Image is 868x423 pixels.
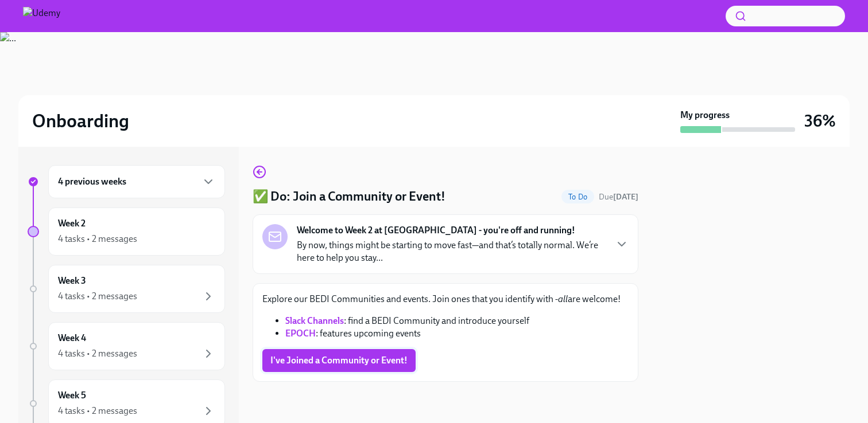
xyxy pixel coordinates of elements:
[58,347,137,360] div: 4 tasks • 2 messages
[58,332,86,344] h6: Week 4
[297,239,606,264] p: By now, things might be starting to move fast—and that’s totally normal. We’re here to help you s...
[58,233,137,245] div: 4 tasks • 2 messages
[48,165,225,198] div: 4 previous weeks
[558,293,568,304] em: all
[32,109,129,132] h2: Onboarding
[58,217,86,230] h6: Week 2
[804,111,836,131] h3: 36%
[28,265,225,313] a: Week 34 tasks • 2 messages
[58,275,86,287] h6: Week 3
[23,7,60,25] img: Udemy
[561,193,594,201] span: To Do
[599,192,638,202] span: Due
[613,192,638,202] strong: [DATE]
[285,328,316,339] a: EPOCH
[262,293,629,305] p: Explore our BEDI Communities and events. Join ones that you identify with - are welcome!
[58,389,86,402] h6: Week 5
[28,207,225,256] a: Week 24 tasks • 2 messages
[253,188,445,205] h4: ✅ Do: Join a Community or Event!
[262,349,416,372] button: I've Joined a Community or Event!
[58,175,126,188] h6: 4 previous weeks
[680,109,730,122] strong: My progress
[285,315,629,327] li: : find a BEDI Community and introduce yourself
[285,315,344,326] a: Slack Channels
[28,322,225,370] a: Week 44 tasks • 2 messages
[297,224,575,237] strong: Welcome to Week 2 at [GEOGRAPHIC_DATA] - you're off and running!
[270,355,408,366] span: I've Joined a Community or Event!
[58,405,137,417] div: 4 tasks • 2 messages
[58,290,137,303] div: 4 tasks • 2 messages
[285,327,629,340] li: : features upcoming events
[599,191,638,202] span: August 23rd, 2025 17:00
